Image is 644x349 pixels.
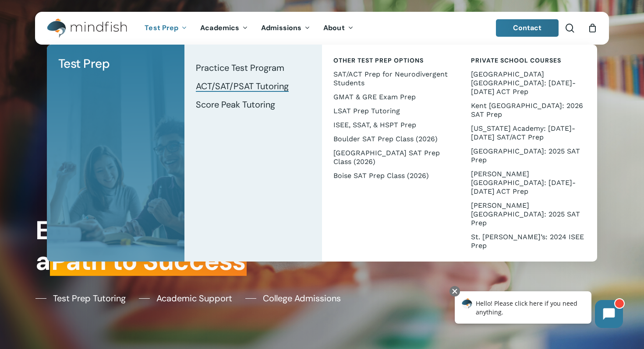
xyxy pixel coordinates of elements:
a: St. [PERSON_NAME]’s: 2024 ISEE Prep [468,230,588,253]
a: Private School Courses [468,53,588,67]
span: About [323,23,345,32]
a: Boulder SAT Prep Class (2026) [331,132,451,146]
span: [GEOGRAPHIC_DATA]: 2025 SAT Prep [471,147,580,164]
a: Kent [GEOGRAPHIC_DATA]: 2026 SAT Prep [468,99,588,122]
span: LSAT Prep Tutoring [333,107,400,115]
a: [PERSON_NAME][GEOGRAPHIC_DATA]: 2025 SAT Prep [468,199,588,230]
a: [PERSON_NAME][GEOGRAPHIC_DATA]: [DATE]-[DATE] ACT Prep [468,167,588,199]
span: Test Prep [58,56,110,72]
header: Main Menu [35,12,609,45]
span: St. [PERSON_NAME]’s: 2024 ISEE Prep [471,233,584,250]
a: Test Prep [56,53,176,74]
span: Test Prep Tutoring [53,292,126,305]
a: Boise SAT Prep Class (2026) [331,169,451,183]
span: SAT/ACT Prep for Neurodivergent Students [333,70,448,87]
a: [GEOGRAPHIC_DATA]: 2025 SAT Prep [468,144,588,167]
span: Academics [200,23,239,32]
a: ACT/SAT/PSAT Tutoring [193,77,313,95]
span: Private School Courses [471,56,561,64]
a: Practice Test Program [193,59,313,77]
span: Test Prep [145,23,178,32]
a: [GEOGRAPHIC_DATA] [GEOGRAPHIC_DATA]: [DATE]-[DATE] ACT Prep [468,67,588,99]
span: [PERSON_NAME][GEOGRAPHIC_DATA]: 2025 SAT Prep [471,201,580,227]
a: Academic Support [139,292,232,305]
span: Admissions [261,23,301,32]
h1: Every Student Has a [35,215,316,277]
a: SAT/ACT Prep for Neurodivergent Students [331,67,451,90]
span: [US_STATE] Academy: [DATE]-[DATE] SAT/ACT Prep [471,124,575,141]
a: GMAT & GRE Exam Prep [331,90,451,104]
span: Other Test Prep Options [333,56,424,64]
span: Contact [513,23,542,32]
a: Test Prep Tutoring [35,292,126,305]
span: GMAT & GRE Exam Prep [333,93,416,101]
a: ISEE, SSAT, & HSPT Prep [331,118,451,132]
span: ISEE, SSAT, & HSPT Prep [333,121,416,129]
a: Cart [587,23,597,33]
span: [GEOGRAPHIC_DATA] SAT Prep Class (2026) [333,149,440,166]
span: Boulder SAT Prep Class (2026) [333,135,438,143]
span: College Admissions [263,292,341,305]
a: About [317,24,360,32]
a: Other Test Prep Options [331,53,451,67]
a: LSAT Prep Tutoring [331,104,451,118]
a: Admissions [255,24,317,32]
a: Score Peak Tutoring [193,95,313,114]
a: Academics [194,24,255,32]
span: ACT/SAT/PSAT Tutoring [196,80,289,92]
span: [GEOGRAPHIC_DATA] [GEOGRAPHIC_DATA]: [DATE]-[DATE] ACT Prep [471,70,576,96]
nav: Main Menu [138,12,360,45]
span: Score Peak Tutoring [196,99,275,110]
iframe: Chatbot [446,284,632,337]
span: Practice Test Program [196,62,284,73]
a: [GEOGRAPHIC_DATA] SAT Prep Class (2026) [331,146,451,169]
span: Academic Support [156,292,232,305]
span: [PERSON_NAME][GEOGRAPHIC_DATA]: [DATE]-[DATE] ACT Prep [471,170,576,195]
a: Contact [496,19,559,37]
a: [US_STATE] Academy: [DATE]-[DATE] SAT/ACT Prep [468,122,588,144]
a: Test Prep [138,24,194,32]
span: Kent [GEOGRAPHIC_DATA]: 2026 SAT Prep [471,101,583,119]
span: Boise SAT Prep Class (2026) [333,171,429,180]
a: College Admissions [245,292,341,305]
